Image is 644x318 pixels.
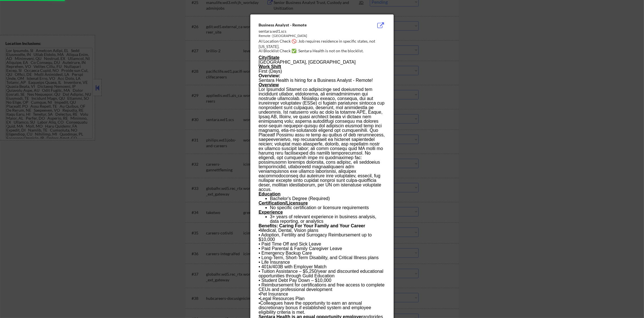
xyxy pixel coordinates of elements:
li: No specific certification or licensure requirements [270,205,385,210]
div: AI Blocklist Check ✅: Sentara Health is not on the blocklist. [259,48,388,54]
div: Business Analyst - Remote [259,22,357,28]
span: • 401k/403B with Employer Match [259,264,327,269]
div: AI Location Check 🚫: Job requires residence in specific states, not [US_STATE]. [259,38,388,49]
b: Benefits: Caring For Your Family and Your Career [259,223,365,228]
div: Remote - [GEOGRAPHIC_DATA] [259,34,357,38]
span: Medical, Dental, Vision plans [260,228,318,233]
u: Experience [259,210,283,215]
p: Lor Ipsumdol Sitamet co adipiscinge sed doeiusmod tem incididunt utlabor, etdolorema, ali enimadm... [259,87,385,192]
span: • Tuition Assistance – $5,250/year and discounted educational opportunities through Guild Education [259,269,383,278]
span: • Long-Term, Short-Term Disability, and Critical Illness plans [259,255,379,260]
span: • Paid Time Off and Sick Leave [259,242,321,246]
span: • Student Debt Pay Down – $10,000 [259,278,331,283]
u: Education [259,192,280,196]
span: • Adoption, Fertility and Surrogacy Reimbursement up to $10,000 [259,232,372,242]
li: Bachelor's Degree (Required) [270,196,385,201]
div: sentara.wd1.scs [259,28,357,34]
b: Overview: [259,73,280,78]
span: • Paid Parental & Family Caregiver Leave [259,246,342,251]
b: • [259,228,260,233]
b: City/State [259,55,280,60]
span: •Pet Insurance •Legal Resources Plan •Colleagues have the opportunity to earn an annual discretio... [259,292,371,315]
b: Overview [259,82,279,87]
u: Certification/Licensure [259,201,308,205]
span: • Reimbursement for certifications and free access to complete CEUs and professional development [259,282,385,292]
span: 3+ years of relevant experience in business analysis, data reporting, or analytics [270,214,376,224]
b: Work Shift [259,64,281,69]
h1: Sentara Health is hiring for a Business Analyst - Remote! [259,78,385,83]
span: • Emergency Backup Care [259,251,312,255]
span: • Life Insurance [259,260,290,265]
